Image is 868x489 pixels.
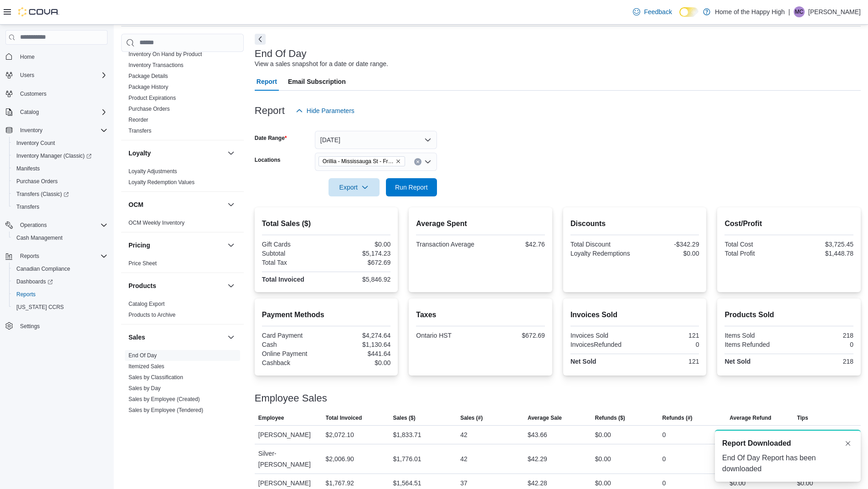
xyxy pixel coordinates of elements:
span: Operations [16,220,108,231]
div: $42.28 [528,478,547,489]
span: Inventory Manager (Classic) [13,150,108,161]
div: $0.00 [595,453,611,464]
div: 0 [791,341,853,348]
div: End Of Day Report has been downloaded [722,453,853,474]
div: Transaction Average [416,241,478,248]
h3: End Of Day [255,48,307,59]
button: Users [16,70,38,81]
h3: Products [128,281,156,290]
div: Loyalty Redemptions [570,250,633,257]
div: 0 [663,429,666,440]
span: Report Downloaded [722,438,791,449]
span: Inventory On Hand by Product [128,51,202,58]
span: [US_STATE] CCRS [16,304,64,311]
span: Washington CCRS [13,302,108,313]
h2: Invoices Sold [570,309,699,320]
a: Purchase Orders [128,106,170,112]
div: 37 [460,478,467,489]
span: Settings [16,320,108,331]
div: Items Sold [724,332,787,339]
span: Average Sale [528,414,562,422]
span: Reports [13,289,108,300]
div: Invoices Sold [570,332,633,339]
span: Employee [258,414,284,422]
h2: Average Spent [416,218,545,229]
div: $43.66 [528,429,547,440]
strong: Net Sold [724,358,750,365]
span: Total Invoiced [326,414,362,422]
a: Dashboards [13,276,56,287]
label: Date Range [255,134,287,142]
div: Total Discount [570,241,633,248]
div: Items Refunded [724,341,787,348]
button: [DATE] [315,131,437,149]
div: $4,274.64 [328,332,390,339]
span: Inventory Transactions [128,62,184,69]
a: Itemized Sales [128,363,164,370]
span: Reports [16,251,108,262]
a: Loyalty Adjustments [128,168,177,175]
div: $0.00 [595,429,611,440]
span: Feedback [644,7,672,16]
div: Notification [722,438,853,449]
button: Manifests [9,162,111,175]
span: Catalog [20,108,39,116]
button: OCM [226,199,236,210]
h2: Payment Methods [262,309,391,320]
a: Inventory Count [13,138,59,149]
div: 0 [663,478,666,489]
span: Sales ($) [393,414,415,422]
button: Cash Management [9,232,111,244]
a: Catalog Export [128,301,164,307]
span: Catalog Export [128,300,164,308]
div: Online Payment [262,350,324,357]
div: $42.76 [483,241,545,248]
nav: Complex example [5,46,108,356]
a: Inventory Transactions [128,62,184,68]
button: Inventory Count [9,137,111,149]
span: Sales by Day [128,385,161,392]
a: [US_STATE] CCRS [13,302,67,313]
h3: Loyalty [128,149,151,158]
a: Transfers [13,201,43,212]
div: OCM [121,217,244,232]
a: Home [16,51,38,62]
a: Feedback [629,3,675,21]
button: Products [128,281,224,290]
div: Card Payment [262,332,324,339]
a: Sales by Employee (Tendered) [128,407,203,413]
h2: Products Sold [724,309,853,320]
div: $441.64 [328,350,390,357]
span: Catalog [16,107,108,118]
span: Package History [128,83,168,91]
span: Home [16,51,108,62]
a: Inventory Manager (Classic) [13,150,95,161]
div: 218 [791,332,853,339]
a: Transfers (Classic) [9,188,111,201]
a: Reorder [128,117,148,123]
span: Inventory Manager (Classic) [16,152,92,160]
a: End Of Day [128,352,157,359]
div: $0.00 [595,478,611,489]
span: Cash Management [16,234,62,242]
div: Inventory [121,5,244,140]
a: Reports [13,289,39,300]
h2: Discounts [570,218,699,229]
div: InvoicesRefunded [570,341,633,348]
button: Catalog [2,106,111,118]
a: Loyalty Redemption Values [128,179,195,185]
span: Sales by Invoice [128,417,168,425]
button: Catalog [16,107,42,118]
h3: Pricing [128,241,150,250]
button: Sales [226,332,236,343]
span: Reorder [128,116,148,124]
a: Sales by Classification [128,374,183,381]
a: Canadian Compliance [13,263,74,274]
span: Package Details [128,72,168,80]
div: $3,725.45 [791,241,853,248]
span: Inventory [20,127,42,134]
span: Purchase Orders [128,105,170,113]
span: Inventory [16,125,108,136]
a: Product Expirations [128,95,176,101]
